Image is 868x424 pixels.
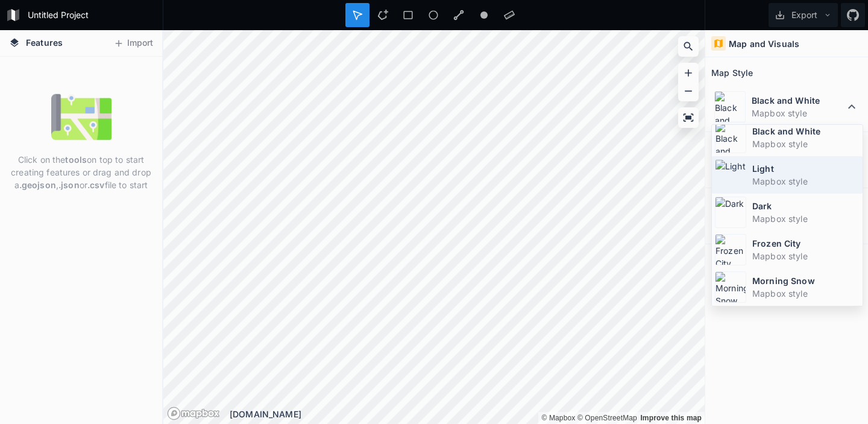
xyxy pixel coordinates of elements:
a: Map feedback [640,414,702,422]
dd: Mapbox style [752,175,860,188]
dt: Morning Snow [752,274,860,287]
img: Black and White [715,122,746,153]
strong: .geojson [19,180,56,190]
img: Frozen City [715,234,746,265]
strong: .json [58,180,80,190]
dd: Mapbox style [752,212,860,225]
dt: Black and White [752,94,844,107]
dd: Mapbox style [752,250,860,262]
dd: Mapbox style [752,287,860,300]
h4: Map and Visuals [729,37,799,50]
a: Mapbox [541,414,575,422]
strong: tools [65,154,87,165]
p: Click on the on top to start creating features or drag and drop a , or file to start [9,153,153,191]
strong: .csv [87,180,105,190]
dt: Frozen City [752,237,860,250]
a: OpenStreetMap [577,414,637,422]
div: [DOMAIN_NAME] [230,408,705,420]
img: Black and White [714,91,746,122]
img: Dark [715,197,746,228]
span: Features [26,36,63,49]
a: Mapbox logo [167,407,220,420]
dt: Dark [752,200,860,212]
img: Light [715,159,746,191]
button: Import [107,34,159,53]
button: Export [769,3,838,27]
img: empty [51,87,112,147]
dt: Black and White [752,125,860,138]
dd: Mapbox style [752,107,844,119]
h2: Map Style [711,63,753,82]
dt: Light [752,162,860,175]
img: Morning Snow [715,271,746,303]
dd: Mapbox style [752,138,860,150]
